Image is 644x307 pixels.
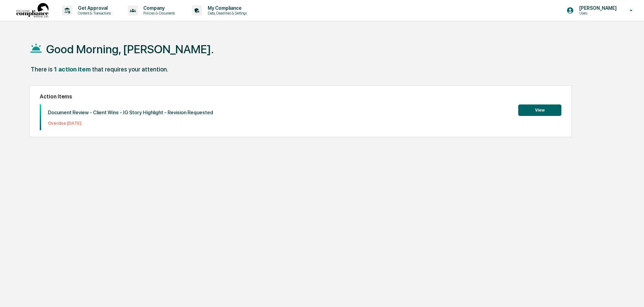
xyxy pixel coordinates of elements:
[574,5,620,11] p: [PERSON_NAME]
[16,3,49,18] img: logo
[518,104,561,116] button: View
[92,66,168,73] div: that requires your attention.
[72,5,114,11] p: Get Approval
[622,285,641,303] iframe: Open customer support
[72,11,114,16] p: Content & Transactions
[202,11,250,16] p: Data, Deadlines & Settings
[40,93,561,100] h2: Action Items
[138,11,178,16] p: Policies & Documents
[518,106,561,113] a: View
[31,66,53,73] div: There is
[574,11,620,16] p: Users
[202,5,250,11] p: My Compliance
[46,42,214,56] h1: Good Morning, [PERSON_NAME].
[48,121,213,126] p: Overdue: [DATE]
[138,5,178,11] p: Company
[48,110,213,116] p: Document Review - Client Wins - IG Story Highlight - Revision Requested
[54,66,91,73] div: 1 action item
